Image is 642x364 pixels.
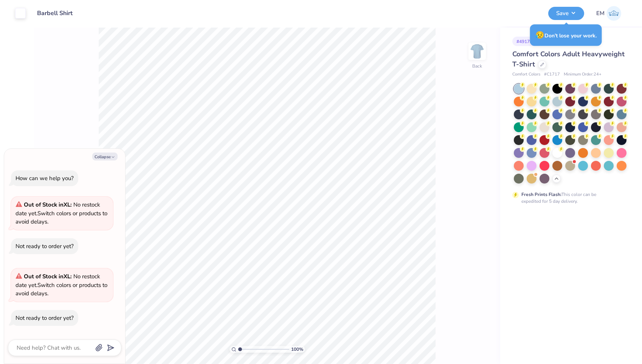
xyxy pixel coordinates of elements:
strong: Out of Stock in XL : [24,201,73,208]
span: EM [596,9,605,18]
span: 100 % [291,346,303,353]
div: This color can be expedited for 5 day delivery. [521,191,614,205]
span: No restock date yet. [16,273,100,289]
button: Save [548,7,584,20]
strong: Fresh Prints Flash: [521,191,561,197]
div: Not ready to order yet? [16,242,74,250]
span: # C1717 [544,71,560,78]
span: Switch colors or products to avoid delays. [16,273,107,297]
a: EM [596,6,621,21]
div: Not ready to order yet? [16,314,74,322]
div: Back [472,63,482,69]
span: Comfort Colors Adult Heavyweight T-Shirt [512,49,625,69]
img: Erin Mickan [606,6,621,21]
div: # 491787A [512,37,543,46]
strong: Out of Stock in XL : [24,273,73,280]
span: Switch colors or products to avoid delays. [16,201,107,225]
span: Comfort Colors [512,71,540,78]
button: Collapse [92,153,118,160]
input: Untitled Design [31,6,87,21]
div: Don’t lose your work. [530,25,602,46]
span: 😥 [535,30,544,40]
span: No restock date yet. [16,201,100,217]
img: Back [470,44,485,59]
div: How can we help you? [16,174,74,182]
span: Minimum Order: 24 + [564,71,602,78]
